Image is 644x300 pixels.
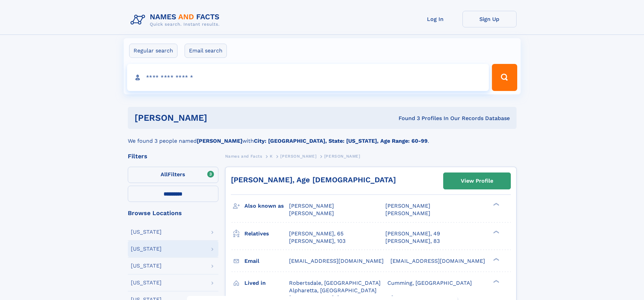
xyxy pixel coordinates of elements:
h3: Lived in [244,277,289,289]
span: All [161,171,168,178]
span: [EMAIL_ADDRESS][DOMAIN_NAME] [289,258,384,264]
a: [PERSON_NAME], 65 [289,230,343,237]
a: [PERSON_NAME] [280,152,316,160]
div: ❯ [492,202,500,207]
span: [EMAIL_ADDRESS][DOMAIN_NAME] [390,258,485,264]
b: [PERSON_NAME] [197,138,242,144]
div: Found 3 Profiles In Our Records Database [303,115,510,122]
div: [US_STATE] [131,229,162,235]
span: [PERSON_NAME] [289,210,334,216]
label: Email search [185,44,227,58]
a: Sign Up [462,11,517,27]
span: [PERSON_NAME] [280,154,316,159]
a: Names and Facts [225,152,262,160]
span: [PERSON_NAME] [385,203,430,209]
span: Robertsdale, [GEOGRAPHIC_DATA] [289,280,381,286]
a: Log In [408,11,462,27]
a: [PERSON_NAME], 49 [385,230,440,237]
h3: Email [244,255,289,267]
label: Regular search [129,44,177,58]
button: Search Button [492,64,517,91]
a: [PERSON_NAME], Age [DEMOGRAPHIC_DATA] [231,176,396,184]
div: ❯ [492,230,500,234]
div: [US_STATE] [131,263,162,269]
span: [PERSON_NAME] [385,210,430,216]
h3: Relatives [244,228,289,239]
span: Cumming, [GEOGRAPHIC_DATA] [387,280,472,286]
div: ❯ [492,257,500,261]
a: [PERSON_NAME], 83 [385,237,440,245]
h3: Also known as [244,200,289,212]
img: Logo Names and Facts [128,11,225,29]
div: We found 3 people named with . [128,129,517,145]
input: search input [127,64,489,91]
div: ❯ [492,279,500,283]
span: [PERSON_NAME] [324,154,360,159]
a: [PERSON_NAME], 103 [289,237,345,245]
h1: [PERSON_NAME] [135,114,303,122]
span: K [270,154,273,159]
div: [US_STATE] [131,246,162,252]
a: K [270,152,273,160]
b: City: [GEOGRAPHIC_DATA], State: [US_STATE], Age Range: 60-99 [254,138,428,144]
span: [PERSON_NAME] [289,203,334,209]
div: View Profile [461,173,493,189]
a: View Profile [444,173,510,189]
div: Browse Locations [128,210,218,216]
div: [US_STATE] [131,280,162,285]
label: Filters [128,167,218,183]
div: Filters [128,153,218,159]
span: Alpharetta, [GEOGRAPHIC_DATA] [289,287,377,294]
